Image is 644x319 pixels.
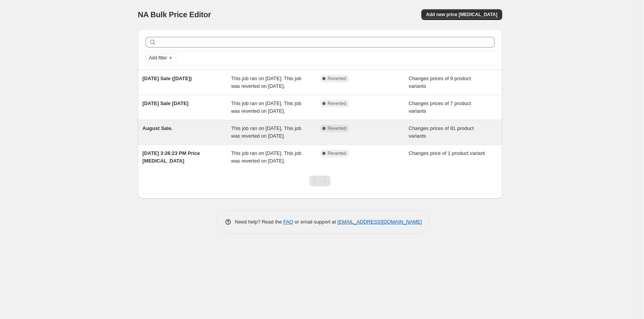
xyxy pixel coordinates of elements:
[143,150,200,164] span: [DATE] 3:26:23 PM Price [MEDICAL_DATA]
[231,125,301,139] span: This job ran on [DATE]. This job was reverted on [DATE].
[337,219,422,225] a: [EMAIL_ADDRESS][DOMAIN_NAME]
[146,53,176,62] button: Add filter
[231,100,301,114] span: This job ran on [DATE]. This job was reverted on [DATE].
[309,176,330,186] nav: Pagination
[426,12,497,18] span: Add new price [MEDICAL_DATA]
[409,76,471,89] span: Changes prices of 9 product variants
[143,76,192,81] span: [DATE] Sale ([DATE])
[293,219,337,225] span: or email support at
[409,100,471,114] span: Changes prices of 7 product variants
[409,125,474,139] span: Changes prices of 81 product variants
[421,9,502,20] button: Add new price [MEDICAL_DATA]
[143,125,173,131] span: August Sale.
[231,150,301,164] span: This job ran on [DATE]. This job was reverted on [DATE].
[328,150,347,156] span: Reverted
[328,125,347,132] span: Reverted
[143,100,189,106] span: [DATE] Sale [DATE]
[328,76,347,82] span: Reverted
[235,219,284,225] span: Need help? Read the
[283,219,293,225] a: FAQ
[231,76,301,89] span: This job ran on [DATE]. This job was reverted on [DATE].
[149,55,167,61] span: Add filter
[409,150,485,156] span: Changes price of 1 product variant
[328,100,347,107] span: Reverted
[138,10,211,19] span: NA Bulk Price Editor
